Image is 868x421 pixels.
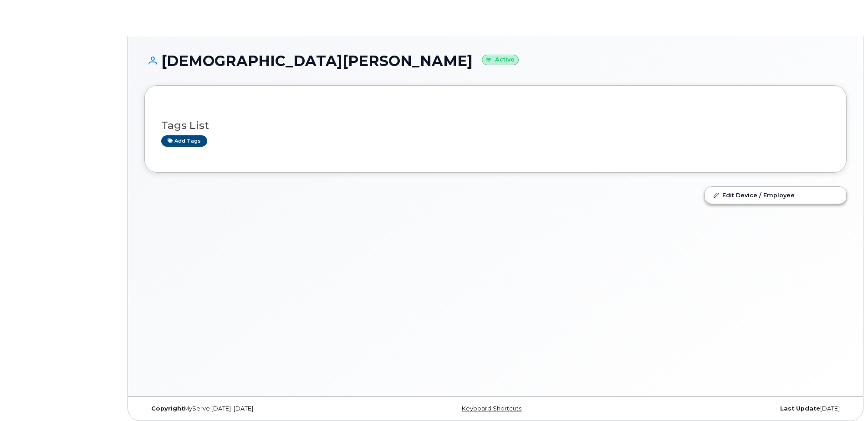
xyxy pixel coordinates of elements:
[780,405,820,412] strong: Last Update
[613,405,847,412] div: [DATE]
[161,135,207,147] a: Add tags
[161,120,830,131] h3: Tags List
[705,187,846,203] a: Edit Device / Employee
[144,405,378,412] div: MyServe [DATE]–[DATE]
[482,55,519,65] small: Active
[144,53,847,69] h1: [DEMOGRAPHIC_DATA][PERSON_NAME]
[151,405,184,412] strong: Copyright
[462,405,521,412] a: Keyboard Shortcuts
